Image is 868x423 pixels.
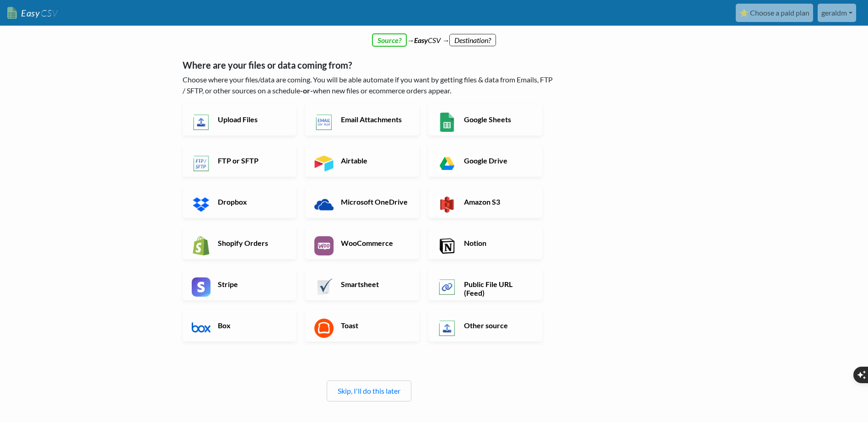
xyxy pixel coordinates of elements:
img: Notion App & API [437,236,457,255]
b: -or- [300,86,313,95]
a: Microsoft OneDrive [305,186,419,218]
img: Amazon S3 App & API [437,195,457,214]
h6: Box [216,321,287,330]
a: Skip, I'll do this later [338,386,400,395]
h6: Amazon S3 [462,197,534,206]
h6: Upload Files [216,115,287,124]
a: Amazon S3 [428,186,542,218]
a: Dropbox [183,186,297,218]
img: Google Drive App & API [437,154,457,173]
a: Google Drive [428,145,542,177]
a: Shopify Orders [183,227,297,259]
h6: Airtable [339,156,410,165]
img: FTP or SFTP App & API [192,154,211,173]
a: Google Sheets [428,103,542,136]
a: Other source [428,309,542,342]
h6: WooCommerce [339,239,410,247]
a: Upload Files [183,103,297,136]
a: EasyCSV [7,4,58,22]
h6: Microsoft OneDrive [339,197,410,206]
h6: Toast [339,321,410,330]
a: geraldm [818,4,856,22]
a: ⭐ Choose a paid plan [736,4,813,22]
img: Toast App & API [314,319,334,338]
a: Toast [305,309,419,342]
a: Stripe [183,268,297,300]
img: Smartsheet App & API [314,277,334,297]
img: Public File URL App & API [437,277,457,297]
img: Shopify App & API [192,236,211,255]
a: Box [183,309,297,342]
img: Upload Files App & API [192,113,211,132]
img: Other Source App & API [437,319,457,338]
h6: Dropbox [216,197,287,206]
a: Airtable [305,145,419,177]
h6: Notion [462,239,534,247]
h6: Shopify Orders [216,239,287,247]
img: Microsoft OneDrive App & API [314,195,334,214]
a: Public File URL (Feed) [428,268,542,300]
p: Choose where your files/data are coming. You will be able automate if you want by getting files &... [183,74,555,96]
h6: Google Drive [462,156,534,165]
a: Notion [428,227,542,259]
h6: FTP or SFTP [216,156,287,165]
a: WooCommerce [305,227,419,259]
a: FTP or SFTP [183,145,297,177]
img: Airtable App & API [314,154,334,173]
h6: Smartsheet [339,280,410,288]
h6: Stripe [216,280,287,288]
h6: Public File URL (Feed) [462,280,534,297]
img: WooCommerce App & API [314,236,334,255]
div: → CSV → [173,26,695,46]
span: CSV [40,7,58,19]
img: Stripe App & API [192,277,211,297]
a: Smartsheet [305,268,419,300]
img: Email New CSV or XLSX File App & API [314,113,334,132]
h6: Google Sheets [462,115,534,124]
img: Google Sheets App & API [437,113,457,132]
h6: Other source [462,321,534,330]
img: Dropbox App & API [192,195,211,214]
a: Email Attachments [305,103,419,136]
h5: Where are your files or data coming from? [183,60,555,70]
h6: Email Attachments [339,115,410,124]
img: Box App & API [192,319,211,338]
